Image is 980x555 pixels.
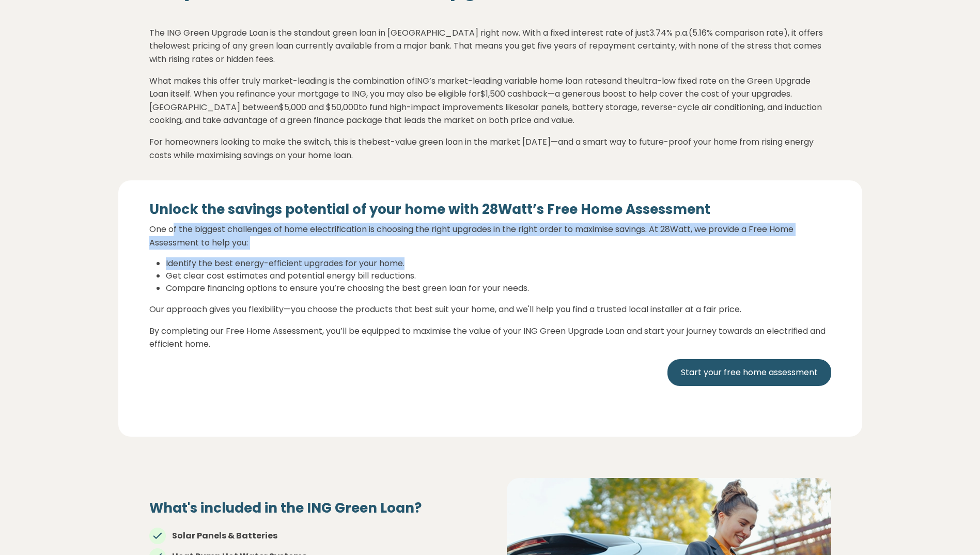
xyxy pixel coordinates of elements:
[149,500,474,517] h4: What's included in the ING Green Loan?
[149,26,831,66] p: The ING Green Upgrade Loan is the standout green loan in [GEOGRAPHIC_DATA] right now. With a fixe...
[480,88,548,100] span: $1,500 cashback
[928,505,980,555] iframe: Chat Widget
[667,359,831,386] a: Start your free home assessment
[149,74,831,127] p: What makes this offer truly market-leading is the combination of and the . When you refinance you...
[166,270,831,282] li: Get clear cost estimates and potential energy bill reductions.
[372,136,551,148] span: best-value green loan in the market [DATE]
[279,101,359,113] span: $5,000 and $50,000
[166,282,831,295] li: Compare financing options to ensure you’re choosing the best green loan for your needs.
[415,75,606,87] span: ING’s market-leading variable home loan rates
[163,40,450,52] span: lowest pricing of any green loan currently available from a major bank
[649,27,689,39] span: 3.74% p.a.
[149,201,831,219] h4: Unlock the savings potential of your home with 28Watt’s Free Home Assessment
[166,257,831,270] li: Identify the best energy-efficient upgrades for your home.
[149,223,831,249] p: One of the biggest challenges of home electrification is choosing the right upgrades in the right...
[149,325,831,351] p: By completing our Free Home Assessment, you’ll be equipped to maximise the value of your ING Gree...
[149,135,831,162] p: For homeowners looking to make the switch, this is the —and a smart way to future-proof your home...
[149,101,822,127] span: solar panels, battery storage, reverse-cycle air conditioning, and induction cooking
[149,303,831,316] p: Our approach gives you flexibility—you choose the products that best suit your home, and we'll he...
[172,530,277,542] strong: Solar Panels & Batteries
